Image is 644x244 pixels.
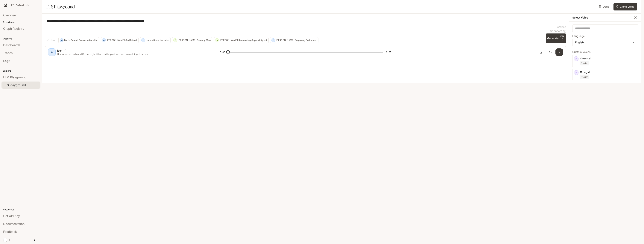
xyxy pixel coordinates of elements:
[45,37,57,43] button: Hide
[64,39,70,41] p: Mark
[58,37,99,43] button: MMarkCasual Conversationalist
[16,4,25,7] p: Default
[572,51,638,53] p: Custom Voices
[197,39,211,41] p: Grumpy Man
[580,75,589,79] span: English
[172,37,212,43] button: T[PERSON_NAME]Grumpy Man
[239,39,267,41] p: Reassuring Support Agent
[572,35,585,37] p: Language
[125,39,137,41] p: Sad Friend
[546,33,566,43] button: GenerateCTRL +⏎
[386,50,391,54] span: 0:03
[174,37,177,43] div: T
[220,50,225,54] span: 0:00
[580,61,589,65] span: English
[214,37,269,43] button: A[PERSON_NAME]Reassuring Support Agent
[215,37,219,43] div: A
[572,39,638,46] div: English
[10,1,31,9] button: All workspaces
[140,37,171,43] button: HHadesStory Narrator
[142,37,145,43] div: H
[220,39,238,41] p: [PERSON_NAME]
[146,39,153,41] p: Hades
[178,39,196,41] p: [PERSON_NAME]
[613,3,637,10] button: Clone Voice
[153,39,169,41] p: Story Narrator
[57,49,62,53] p: jack
[546,48,554,56] button: Inspect
[537,48,545,56] button: Download audio
[270,37,318,43] button: D[PERSON_NAME]Engaging Podcaster
[49,49,55,55] div: D
[102,37,106,43] div: O
[71,39,98,41] p: Casual Conversationalist
[560,35,565,39] p: CTRL +
[550,30,562,33] p: $ 0.000435
[580,70,637,74] p: Cowgirl
[295,39,317,41] p: Engaging Podcaster
[580,56,637,60] p: classical
[276,39,294,41] p: [PERSON_NAME]
[557,26,566,29] p: 87 / 1000
[46,3,75,10] h1: TTS Playground
[62,50,68,52] button: Copy Voice ID
[107,39,125,41] p: [PERSON_NAME]
[272,37,275,43] div: D
[60,37,63,43] div: M
[560,35,565,42] p: ⏎
[57,53,211,56] p: I know we've had our differences, but that's in the past. We need to work together now.
[598,3,610,10] a: Docs
[101,37,139,43] button: O[PERSON_NAME]Sad Friend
